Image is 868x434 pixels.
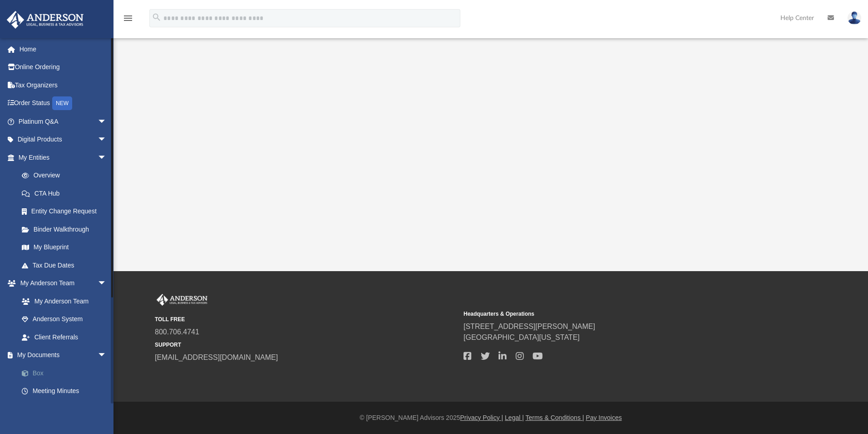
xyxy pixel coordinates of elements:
[6,112,120,131] a: Platinum Q&Aarrow_drop_down
[98,346,116,365] span: arrow_drop_down
[52,96,72,110] div: NEW
[464,323,595,330] a: [STREET_ADDRESS][PERSON_NAME]
[155,328,199,336] a: 800.706.4741
[6,76,120,94] a: Tax Organizers
[6,274,116,293] a: My Anderson Teamarrow_drop_down
[4,11,86,29] img: Anderson Advisors Platinum Portal
[6,40,120,58] a: Home
[460,414,503,421] a: Privacy Policy |
[13,364,120,382] a: Box
[13,256,120,274] a: Tax Due Dates
[13,238,116,257] a: My Blueprint
[123,13,133,24] i: menu
[6,346,120,364] a: My Documentsarrow_drop_down
[464,310,766,318] small: Headquarters & Operations
[98,112,116,131] span: arrow_drop_down
[13,382,120,400] a: Meeting Minutes
[13,220,120,238] a: Binder Walkthrough
[98,148,116,167] span: arrow_drop_down
[113,413,868,423] div: © [PERSON_NAME] Advisors 2025
[526,414,584,421] a: Terms & Conditions |
[505,414,524,421] a: Legal |
[6,94,120,113] a: Order StatusNEW
[155,315,457,323] small: TOLL FREE
[155,294,209,306] img: Anderson Advisors Platinum Portal
[155,353,278,361] a: [EMAIL_ADDRESS][DOMAIN_NAME]
[13,202,120,221] a: Entity Change Request
[13,184,120,202] a: CTA Hub
[13,328,116,346] a: Client Referrals
[13,310,116,328] a: Anderson System
[123,17,133,24] a: menu
[155,341,457,349] small: SUPPORT
[98,131,116,149] span: arrow_drop_down
[464,333,580,341] a: [GEOGRAPHIC_DATA][US_STATE]
[6,131,120,149] a: Digital Productsarrow_drop_down
[13,400,116,418] a: Forms Library
[13,167,120,185] a: Overview
[848,11,861,25] img: User Pic
[6,58,120,76] a: Online Ordering
[13,292,111,310] a: My Anderson Team
[98,274,116,293] span: arrow_drop_down
[586,414,621,421] a: Pay Invoices
[6,148,120,167] a: My Entitiesarrow_drop_down
[152,12,162,22] i: search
